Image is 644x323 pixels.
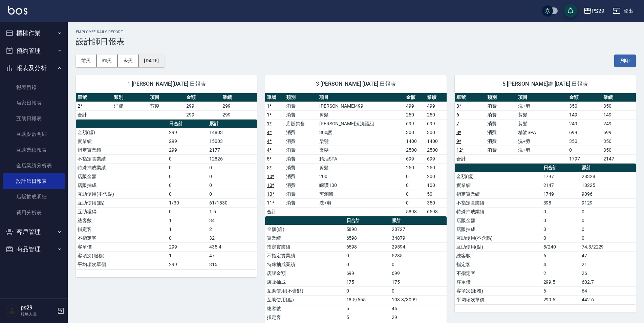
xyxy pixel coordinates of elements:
[390,260,446,269] td: 0
[390,286,446,295] td: 0
[265,260,344,269] td: 特殊抽成業績
[602,137,636,146] td: 350
[265,286,344,295] td: 互助使用(不含點)
[567,128,602,137] td: 699
[486,137,516,146] td: 消費
[208,190,257,198] td: 0
[516,128,567,137] td: 精油SPA
[425,181,446,190] td: 100
[542,164,580,172] th: 日合計
[425,137,446,146] td: 1400
[208,137,257,146] td: 15003
[580,242,636,251] td: 74.3/2229
[455,234,542,242] td: 互助使用(不含點)
[390,313,446,322] td: 29
[567,154,602,163] td: 1797
[580,286,636,295] td: 64
[580,225,636,234] td: 0
[516,93,567,102] th: 項目
[542,269,580,278] td: 2
[567,137,602,146] td: 350
[208,154,257,163] td: 12826
[567,110,602,119] td: 149
[455,198,542,207] td: 不指定實業績
[76,242,167,251] td: 客單價
[284,93,318,102] th: 類別
[390,216,446,225] th: 累計
[3,173,65,189] a: 設計師日報表
[455,260,542,269] td: 指定客
[455,269,542,278] td: 不指定客
[76,163,167,172] td: 特殊抽成業績
[564,4,577,18] button: save
[542,225,580,234] td: 0
[390,251,446,260] td: 5285
[3,24,65,42] button: 櫃檯作業
[345,295,390,304] td: 18.5/555
[425,207,446,216] td: 6598
[148,93,185,102] th: 項目
[318,198,404,207] td: 洗+剪
[318,146,404,154] td: 燙髮
[8,6,27,15] img: Logo
[84,81,249,87] span: 1 [PERSON_NAME][DATE] 日報表
[425,198,446,207] td: 350
[3,240,65,258] button: 商品管理
[345,269,390,278] td: 699
[425,110,446,119] td: 250
[404,119,425,128] td: 699
[167,242,208,251] td: 299
[580,198,636,207] td: 9129
[76,128,167,137] td: 金額(虛)
[567,146,602,154] td: 0
[345,216,390,225] th: 日合計
[167,190,208,198] td: 0
[76,234,167,242] td: 不指定客
[455,164,636,304] table: a dense table
[486,110,516,119] td: 消費
[284,190,318,198] td: 消費
[542,234,580,242] td: 0
[580,295,636,304] td: 442.6
[265,295,344,304] td: 互助使用(點)
[208,120,257,128] th: 累計
[167,137,208,146] td: 299
[118,55,139,67] button: 今天
[76,93,112,102] th: 單號
[455,295,542,304] td: 平均項次單價
[265,93,284,102] th: 單號
[404,181,425,190] td: 0
[76,260,167,269] td: 平均項次單價
[167,251,208,260] td: 1
[76,120,257,269] table: a dense table
[21,311,55,317] p: 服務人員
[3,158,65,173] a: 全店業績分析表
[404,198,425,207] td: 0
[345,242,390,251] td: 6598
[516,110,567,119] td: 剪髮
[345,225,390,234] td: 5898
[265,93,446,216] table: a dense table
[284,146,318,154] td: 消費
[345,278,390,286] td: 175
[185,93,221,102] th: 金額
[167,216,208,225] td: 1
[284,110,318,119] td: 消費
[76,216,167,225] td: 總客數
[580,260,636,269] td: 21
[345,286,390,295] td: 0
[265,304,344,313] td: 總客數
[148,102,185,110] td: 剪髮
[3,205,65,220] a: 費用分析表
[542,295,580,304] td: 299.5
[425,172,446,181] td: 200
[425,163,446,172] td: 250
[602,146,636,154] td: 350
[76,30,636,34] h2: Employee Daily Report
[542,181,580,190] td: 2147
[318,102,404,110] td: [PERSON_NAME]499
[76,137,167,146] td: 實業績
[318,154,404,163] td: 精油SPA
[455,172,542,181] td: 金額(虛)
[208,163,257,172] td: 0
